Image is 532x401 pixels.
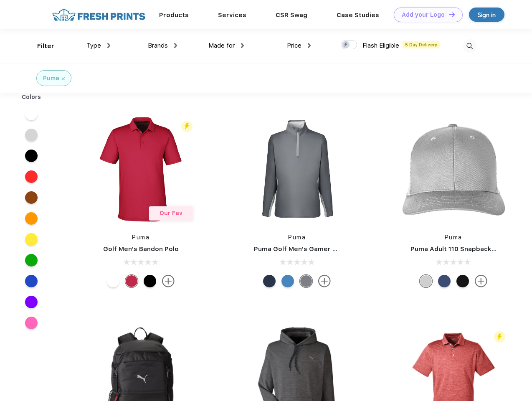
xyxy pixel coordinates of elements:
[456,275,469,287] div: Pma Blk with Pma Blk
[107,275,119,287] div: Bright White
[263,275,276,287] div: Navy Blazer
[181,121,193,132] img: flash_active_toggle.svg
[475,275,487,287] img: more.svg
[43,74,59,83] div: Puma
[15,93,48,102] div: Colors
[276,11,307,19] a: CSR Swag
[281,275,294,287] div: Bright Cobalt
[288,234,306,241] a: Puma
[402,11,445,18] div: Add your Logo
[103,245,179,253] a: Golf Men's Bandon Polo
[445,234,462,241] a: Puma
[85,114,196,225] img: func=resize&h=266
[160,210,182,216] span: Our Fav
[241,114,352,225] img: func=resize&h=266
[50,8,148,22] img: fo%20logo%202.webp
[403,41,440,48] span: 5 Day Delivery
[174,43,177,48] img: dropdown.png
[318,275,331,287] img: more.svg
[398,114,509,225] img: func=resize&h=266
[86,42,101,49] span: Type
[463,39,476,53] img: desktop_search.svg
[308,43,311,48] img: dropdown.png
[208,42,235,49] span: Made for
[254,245,386,253] a: Puma Golf Men's Gamer Golf Quarter-Zip
[438,275,451,287] div: Peacoat Qut Shd
[420,275,432,287] div: Quarry Brt Whit
[478,10,496,20] div: Sign in
[494,331,505,343] img: flash_active_toggle.svg
[148,42,168,49] span: Brands
[62,77,65,80] img: filter_cancel.svg
[162,275,175,287] img: more.svg
[241,43,244,48] img: dropdown.png
[218,11,246,19] a: Services
[159,11,189,19] a: Products
[125,275,138,287] div: Ski Patrol
[107,43,110,48] img: dropdown.png
[362,42,399,49] span: Flash Eligible
[300,275,312,287] div: Quiet Shade
[37,41,54,51] div: Filter
[469,8,504,22] a: Sign in
[144,275,156,287] div: Puma Black
[132,234,149,241] a: Puma
[449,12,455,17] img: DT
[287,42,301,49] span: Price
